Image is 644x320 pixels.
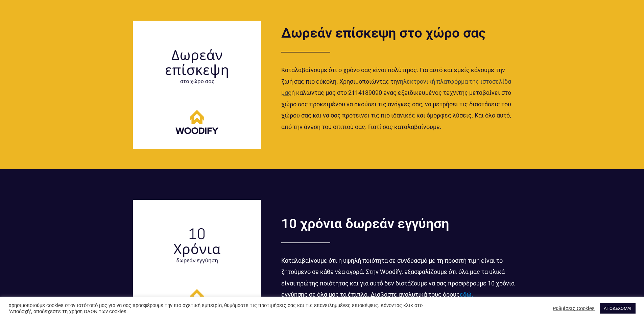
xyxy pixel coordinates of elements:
a: ΑΠΟΔΕΧΟΜΑΙ [600,303,636,314]
a: εδώ. [460,291,473,298]
h2: 10 χρόνια δωρεάν εγγύηση [281,217,515,231]
h2: Δωρεάν επίσκεψη στο χώρο σας [281,26,515,40]
a: Ρυθμίσεις Cookies [553,305,595,312]
a: ηλεκτρονική πλατφόρμα της ιστοσελίδα μας [281,78,511,96]
img: Δωρεάν επίσκεψη [133,21,261,149]
p: Καταλαβαίνουμε ότι η υψηλή ποιότητα σε συνδυασμό με τη προσιτή τιμή είναι το ζητούμενο σε κάθε νέ... [281,255,515,300]
div: Χρησιμοποιούμε cookies στον ιστότοπό μας για να σας προσφέρουμε την πιο σχετική εμπειρία, θυμόμασ... [8,302,448,315]
p: Καταλαβαίνουμε ότι ο χρόνο σας είναι πολύτιμος. Για αυτό και εμείς κάνουμε την ζωή σας πιο εύκολη... [281,64,515,132]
